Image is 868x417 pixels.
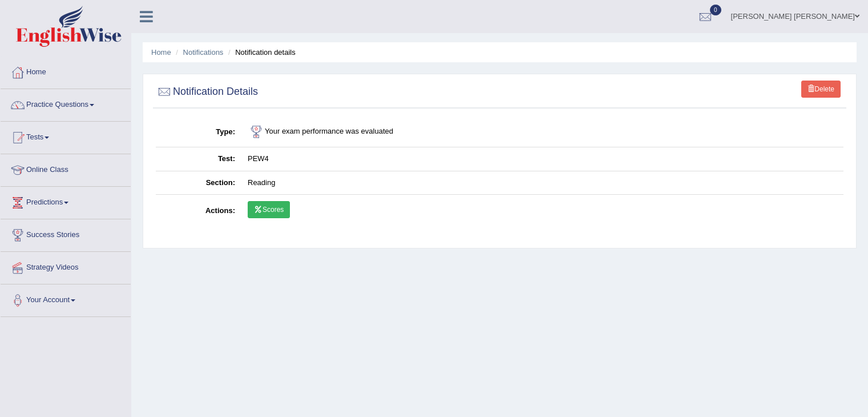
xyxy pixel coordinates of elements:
[156,117,241,147] th: Type
[1,219,131,248] a: Success Stories
[183,48,224,57] a: Notifications
[1,89,131,118] a: Practice Questions
[1,187,131,215] a: Predictions
[156,147,241,171] th: Test
[241,117,843,147] td: Your exam performance was evaluated
[241,171,843,195] td: Reading
[151,48,171,57] a: Home
[1,57,131,85] a: Home
[241,147,843,171] td: PEW4
[156,171,241,195] th: Section
[248,201,290,218] a: Scores
[156,195,241,228] th: Actions
[156,83,258,101] h2: Notification Details
[801,81,841,98] a: Delete
[1,154,131,183] a: Online Class
[1,284,131,313] a: Your Account
[225,47,296,58] li: Notification details
[1,252,131,280] a: Strategy Videos
[710,5,721,15] span: 0
[1,122,131,150] a: Tests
